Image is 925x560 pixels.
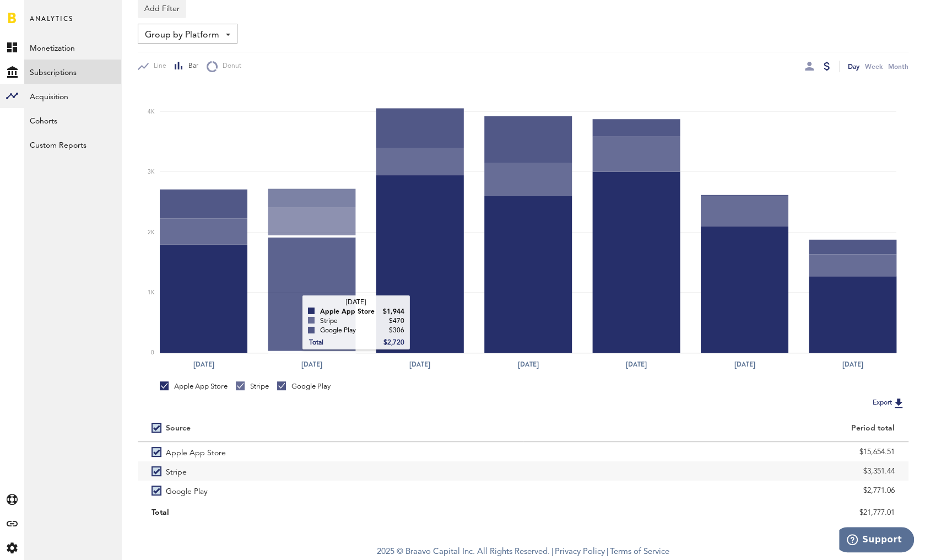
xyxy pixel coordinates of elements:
[888,61,908,72] div: Month
[555,548,605,556] a: Privacy Policy
[24,84,121,108] a: Acquisition
[537,482,895,499] div: $2,771.06
[842,359,863,369] text: [DATE]
[149,62,166,71] span: Line
[183,62,198,71] span: Bar
[148,230,155,235] text: 2K
[518,359,539,369] text: [DATE]
[24,108,121,132] a: Cohorts
[301,359,322,369] text: [DATE]
[24,60,121,84] a: Subscriptions
[734,359,755,369] text: [DATE]
[166,481,208,500] span: Google Play
[869,396,908,410] button: Export
[409,359,430,369] text: [DATE]
[166,424,191,433] div: Source
[148,169,155,175] text: 3K
[152,504,510,521] div: Total
[892,396,905,410] img: Export
[160,381,228,391] div: Apple App Store
[24,35,121,60] a: Monetization
[865,61,883,72] div: Week
[24,132,121,157] a: Custom Reports
[537,463,895,480] div: $3,351.44
[30,12,73,35] span: Analytics
[145,26,219,45] span: Group by Platform
[537,424,895,433] div: Period total
[626,359,647,369] text: [DATE]
[218,62,241,71] span: Donut
[166,461,187,481] span: Stripe
[277,381,331,391] div: Google Play
[166,442,226,461] span: Apple App Store
[537,444,895,460] div: $15,654.51
[839,527,914,554] iframe: Opens a widget where you can find more information
[148,290,155,295] text: 1K
[236,381,269,391] div: Stripe
[537,504,895,521] div: $21,777.01
[610,548,669,556] a: Terms of Service
[151,351,154,356] text: 0
[148,109,155,115] text: 4K
[193,359,214,369] text: [DATE]
[848,61,859,72] div: Day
